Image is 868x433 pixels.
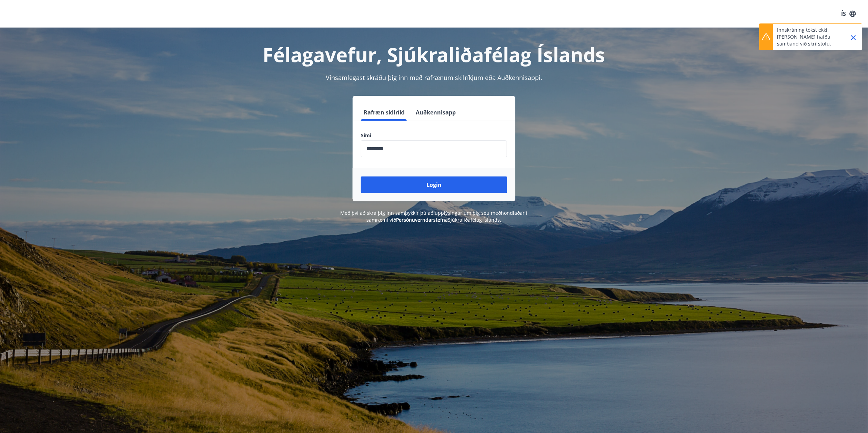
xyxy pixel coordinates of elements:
[361,177,507,193] button: Login
[777,27,838,47] p: Innskráning tókst ekki. [PERSON_NAME] hafðu samband við skrifstofu.
[326,73,542,82] span: Vinsamlegast skráðu þig inn með rafrænum skilríkjum eða Auðkennisappi.
[194,41,674,68] h1: Félagavefur, Sjúkraliðafélag Íslands
[361,132,507,139] label: Sími
[341,210,528,223] span: Með því að skrá þig inn samþykkir þú að upplýsingar um þig séu meðhöndlaðar í samræmi við Sjúkral...
[838,8,860,20] button: ÍS
[413,104,458,121] button: Auðkennisapp
[396,216,448,223] a: Persónuverndarstefna
[848,32,859,43] button: Close
[361,104,407,121] button: Rafræn skilríki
